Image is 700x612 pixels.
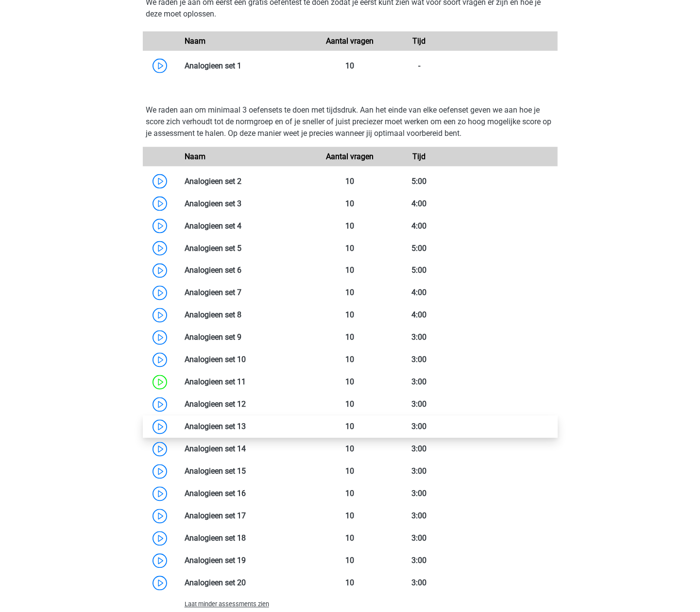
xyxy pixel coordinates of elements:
div: Analogieen set 15 [177,466,316,478]
div: Analogieen set 9 [177,332,316,344]
div: Analogieen set 17 [177,511,316,522]
div: Analogieen set 13 [177,421,316,433]
div: Naam [177,35,316,47]
div: Aantal vragen [315,35,384,47]
span: Laat minder assessments zien [185,601,269,608]
p: We raden aan om minimaal 3 oefensets te doen met tijdsdruk. Aan het einde van elke oefenset geven... [146,104,554,139]
div: Analogieen set 1 [177,60,316,72]
div: Analogieen set 2 [177,176,316,187]
div: Analogieen set 14 [177,444,316,455]
div: Analogieen set 11 [177,377,316,388]
div: Analogieen set 7 [177,287,316,299]
div: Analogieen set 8 [177,310,316,321]
div: Naam [177,151,316,163]
div: Tijd [385,151,454,163]
div: Analogieen set 3 [177,198,316,210]
div: Analogieen set 18 [177,533,316,545]
div: Aantal vragen [315,151,384,163]
div: Analogieen set 6 [177,265,316,277]
div: Analogieen set 4 [177,220,316,232]
div: Analogieen set 20 [177,578,316,589]
div: Tijd [385,35,454,47]
div: Analogieen set 16 [177,488,316,500]
div: Analogieen set 10 [177,354,316,366]
div: Analogieen set 19 [177,555,316,567]
div: Analogieen set 5 [177,243,316,254]
div: Analogieen set 12 [177,399,316,411]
